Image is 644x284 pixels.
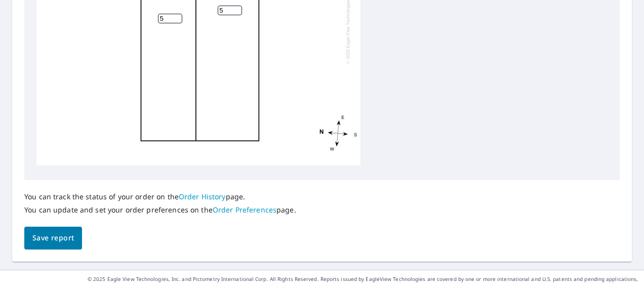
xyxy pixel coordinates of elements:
p: You can update and set your order preferences on the page. [24,205,296,215]
span: Save report [32,232,74,244]
a: Order Preferences [213,205,276,215]
button: Save report [24,227,82,250]
a: Order History [179,192,226,201]
p: You can track the status of your order on the page. [24,192,296,201]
